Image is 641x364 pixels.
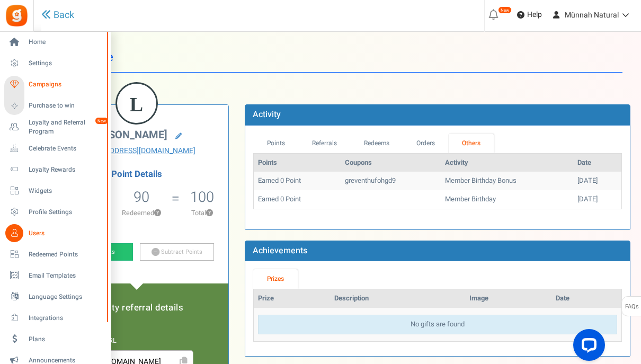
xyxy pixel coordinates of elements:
span: Language Settings [29,292,103,301]
span: Purchase to win [29,101,103,110]
span: Email Templates [29,271,103,280]
p: Total [181,208,223,218]
span: Redeemed Points [29,250,103,259]
button: ? [206,210,213,217]
a: Others [449,134,494,153]
button: ? [154,210,161,217]
span: FAQs [625,297,639,317]
a: Help [513,6,546,23]
h4: Point Details [44,170,228,179]
img: Gratisfaction [5,4,29,28]
span: Campaigns [29,80,103,89]
h6: Referral URL [79,338,193,345]
a: Loyalty and Referral Program New [4,118,106,136]
h5: 90 [133,189,149,205]
span: Widgets [29,187,103,196]
td: Member Birthday [441,190,573,209]
a: Referrals [299,134,351,153]
a: Subtract Points [140,243,214,261]
th: Coupons [341,154,441,172]
a: Widgets [4,182,106,200]
span: Help [524,10,542,20]
a: Home [4,33,106,51]
em: New [95,117,109,125]
span: Settings [29,59,103,68]
a: Users [4,224,106,242]
a: Settings [4,55,106,73]
p: Redeemed [113,208,171,218]
span: Plans [29,335,103,344]
span: Loyalty Rewards [29,165,103,174]
a: Plans [4,330,106,348]
figcaption: L [117,84,156,125]
span: Profile Settings [29,208,103,217]
span: [PERSON_NAME] [86,127,167,143]
b: Activity [253,108,281,121]
th: Description [330,289,465,308]
th: Prize [254,289,330,308]
h5: 100 [190,189,214,205]
em: New [498,6,512,14]
td: Earned 0 Point [254,172,341,190]
a: Orders [403,134,449,153]
a: Integrations [4,309,106,327]
th: Image [465,289,551,308]
div: [DATE] [577,176,617,186]
h5: Loyalty referral details [55,303,218,313]
span: Celebrate Events [29,144,103,153]
a: Profile Settings [4,203,106,221]
a: Email Templates [4,267,106,285]
b: Achievements [253,244,307,257]
span: Integrations [29,314,103,323]
span: Home [29,38,103,47]
span: Loyalty and Referral Program [29,118,106,136]
th: Date [551,289,621,308]
a: Points [253,134,299,153]
th: Points [254,154,341,172]
div: [DATE] [577,194,617,205]
a: [EMAIL_ADDRESS][DOMAIN_NAME] [52,146,220,156]
a: Purchase to win [4,97,106,115]
th: Activity [441,154,573,172]
th: Date [573,154,621,172]
div: No gifts are found [258,315,617,334]
td: Member Birthday Bonus [441,172,573,190]
a: Campaigns [4,76,106,94]
span: Users [29,229,103,238]
td: Earned 0 Point [254,190,341,209]
a: Celebrate Events [4,139,106,157]
a: Redeemed Points [4,245,106,263]
td: greventhufohgd9 [341,172,441,190]
a: Language Settings [4,288,106,306]
h1: User Profile [52,42,622,73]
a: Loyalty Rewards [4,161,106,179]
a: Prizes [253,269,298,289]
span: Münnah Natural [565,10,619,21]
a: Redeems [350,134,403,153]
